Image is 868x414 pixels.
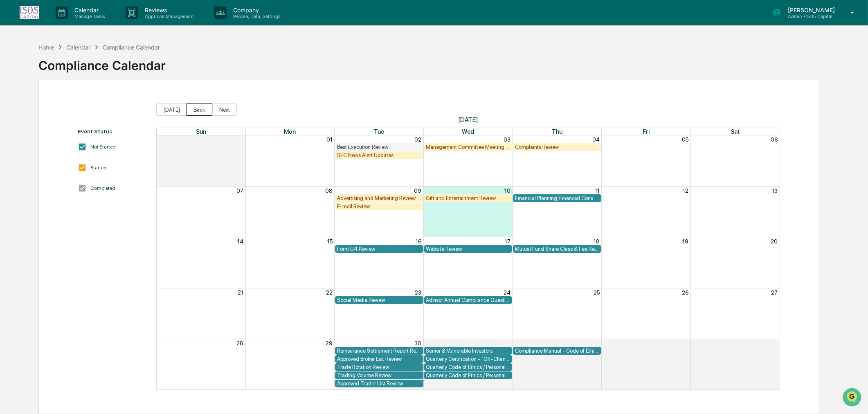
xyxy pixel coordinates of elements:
[8,63,23,77] img: 1746055101610-c473b297-6a78-478c-a979-82029cc54cd1
[227,13,285,19] p: People, Data, Settings
[426,297,510,303] div: Advisor Annual Compliance Questionnaire and Document Review
[594,289,600,296] button: 25
[138,7,198,13] p: Reviews
[781,13,839,19] p: Admin • 1505 Capital
[593,340,600,346] button: 02
[16,167,53,175] span: Preclearance
[8,168,15,175] div: 🖐️
[325,187,333,194] button: 08
[212,103,237,116] button: Next
[72,111,89,118] span: [DATE]
[643,128,650,135] span: Fri
[594,238,600,245] button: 18
[58,202,99,209] a: Powered byPylon
[67,167,101,175] span: Attestations
[515,195,599,201] div: Financial Planning, Financial Consulting, & Wealth Management Review
[771,238,778,245] button: 20
[38,44,54,51] div: Home
[238,136,243,143] button: 31
[337,246,421,252] div: Form U4 Review
[515,246,599,252] div: Mutual Fund Share Class & Fee Review
[8,17,149,30] p: How can we help?
[515,348,599,354] div: Compliance Manual - Code of Ethics - Policies & Procedures - Employee Compliance Questionnaire: A...
[415,340,422,346] button: 30
[8,184,15,190] div: 🔎
[595,187,600,194] button: 11
[326,289,333,296] button: 22
[504,289,510,296] button: 24
[25,111,66,118] span: [PERSON_NAME]
[103,44,160,51] div: Compliance Calendar
[426,246,510,252] div: Website Review
[337,203,421,209] div: E-mail Review
[5,164,56,179] a: 🖐️Preclearance
[90,165,107,171] div: Started
[5,180,55,194] a: 🔎Data Lookup
[37,71,112,77] div: We're available if you need us!
[38,52,166,73] div: Compliance Calendar
[327,238,333,245] button: 15
[374,128,384,135] span: Tue
[337,372,421,378] div: Trading Volume Review
[552,128,562,135] span: Thu
[337,195,421,201] div: Advertising and Marketing Review
[156,116,780,124] span: [DATE]
[156,103,187,116] button: [DATE]
[770,340,778,346] button: 04
[90,144,116,150] div: Not Started
[68,133,71,140] span: •
[127,89,149,99] button: See all
[156,128,780,390] div: Month View
[682,289,688,296] button: 26
[337,152,421,158] div: SEC News Alert Updates
[8,91,55,97] div: Past conversations
[731,128,740,135] span: Sat
[20,6,39,19] img: logo
[187,103,212,116] button: Back
[337,297,421,303] div: Social Media Review
[337,364,421,370] div: Trade Rotation Review
[138,13,198,19] p: Approval Management
[66,44,90,51] div: Calendar
[337,356,421,362] div: Approved Broker List Review
[426,372,510,378] div: Quarterly Code of Ethics / Personal Transaction Attestations
[139,65,149,75] button: Start new chat
[415,289,422,296] button: 23
[68,13,109,19] p: Manage Tasks
[415,136,422,143] button: 02
[337,348,421,354] div: Reinsurance Settlement Report Review
[236,187,243,194] button: 07
[8,103,21,117] img: Rachel Stanley
[682,136,688,143] button: 05
[56,164,105,179] a: 🗄️Attestations
[284,128,296,135] span: Mon
[426,144,510,150] div: Management Committee Meeting Review
[16,183,52,191] span: Data Lookup
[682,238,688,245] button: 19
[426,356,510,362] div: Quarterly Certification - "Off-Channel" Communications Policy
[781,7,839,13] p: [PERSON_NAME]
[90,185,115,191] div: Completed
[504,187,510,194] button: 10
[462,128,474,135] span: Wed
[326,340,333,346] button: 29
[771,136,778,143] button: 06
[426,348,510,354] div: Senior & Vulnerable Investors
[238,289,243,296] button: 21
[592,136,600,143] button: 04
[426,364,510,370] div: Quarterly Code of Ethics / Personal Transaction Attestations
[772,187,778,194] button: 13
[196,128,206,135] span: Sun
[8,126,21,139] img: Rachel Stanley
[25,133,66,140] span: [PERSON_NAME]
[337,380,421,387] div: Approved Trader List Review
[681,340,688,346] button: 03
[68,111,71,118] span: •
[68,7,109,13] p: Calendar
[504,136,510,143] button: 03
[842,387,864,409] iframe: Open customer support
[59,168,66,175] div: 🗄️
[515,144,599,150] div: Complaints Review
